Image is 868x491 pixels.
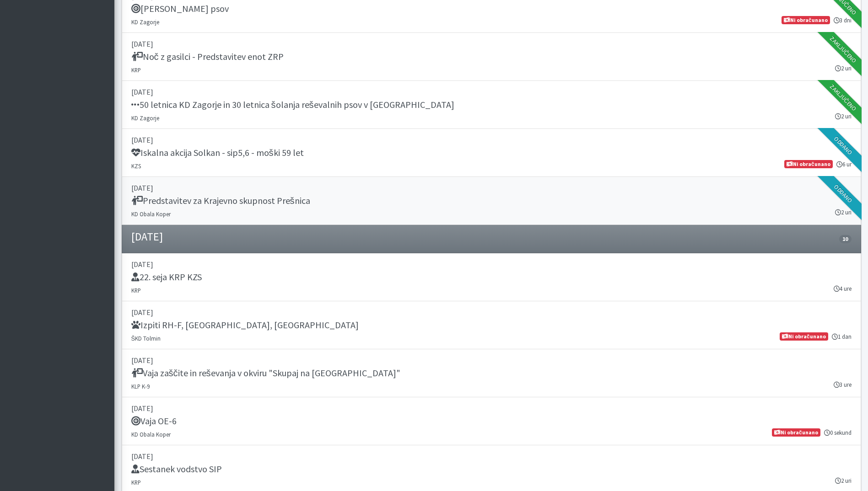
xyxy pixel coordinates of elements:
small: KD Obala Koper [131,431,171,438]
span: 10 [839,235,851,243]
small: KD Zagorje [131,18,159,26]
a: [DATE] Vaja OE-6 KD Obala Koper 0 sekund Ni obračunano [122,397,861,445]
p: [DATE] [131,38,852,49]
p: [DATE] [131,134,852,145]
h5: Vaja zaščite in reševanja v okviru "Skupaj na [GEOGRAPHIC_DATA]" [131,368,400,379]
h5: Predstavitev za Krajevno skupnost Prešnica [131,195,310,206]
p: [DATE] [131,403,852,414]
a: [DATE] 22. seja KRP KZS KRP 4 ure [122,253,861,301]
a: [DATE] 50 letnica KD Zagorje in 30 letnica šolanja reševalnih psov v [GEOGRAPHIC_DATA] KD Zagorje... [122,81,861,129]
p: [DATE] [131,451,852,462]
small: KZS [131,162,141,170]
small: KD Obala Koper [131,210,171,218]
h5: 22. seja KRP KZS [131,272,202,283]
h4: [DATE] [131,230,163,244]
small: KRP [131,66,141,74]
h5: Noč z gasilci - Predstavitev enot ZRP [131,51,284,62]
small: KLP K-9 [131,383,150,390]
span: Ni obračunano [772,428,820,437]
small: ŠKD Tolmin [131,335,161,342]
small: 1 dan [832,332,852,341]
span: Ni obračunano [784,160,832,168]
small: 2 uri [835,476,852,485]
a: [DATE] Predstavitev za Krajevno skupnost Prešnica KD Obala Koper 2 uri Oddano [122,177,861,225]
h5: [PERSON_NAME] psov [131,3,229,14]
h5: 50 letnica KD Zagorje in 30 letnica šolanja reševalnih psov v [GEOGRAPHIC_DATA] [131,99,454,110]
small: KD Zagorje [131,114,159,122]
span: Ni obračunano [780,332,828,341]
h5: Vaja OE-6 [131,416,177,427]
h5: Izpiti RH-F, [GEOGRAPHIC_DATA], [GEOGRAPHIC_DATA] [131,320,359,331]
a: [DATE] Vaja zaščite in reševanja v okviru "Skupaj na [GEOGRAPHIC_DATA]" KLP K-9 3 ure [122,349,861,397]
small: KRP [131,287,141,294]
small: KRP [131,479,141,486]
a: [DATE] Noč z gasilci - Predstavitev enot ZRP KRP 2 uri Zaključeno [122,33,861,81]
small: 3 ure [834,380,852,389]
p: [DATE] [131,307,852,318]
p: [DATE] [131,86,852,97]
a: [DATE] Izpiti RH-F, [GEOGRAPHIC_DATA], [GEOGRAPHIC_DATA] ŠKD Tolmin 1 dan Ni obračunano [122,301,861,349]
h5: Iskalna akcija Solkan - sip5,6 - moški 59 let [131,147,304,158]
p: [DATE] [131,259,852,270]
p: [DATE] [131,355,852,366]
small: 4 ure [834,284,852,293]
span: Ni obračunano [782,16,830,24]
h5: Sestanek vodstvo SIP [131,464,222,475]
p: [DATE] [131,182,852,193]
small: 0 sekund [824,428,852,437]
a: [DATE] Iskalna akcija Solkan - sip5,6 - moški 59 let KZS 6 ur Ni obračunano Oddano [122,129,861,177]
